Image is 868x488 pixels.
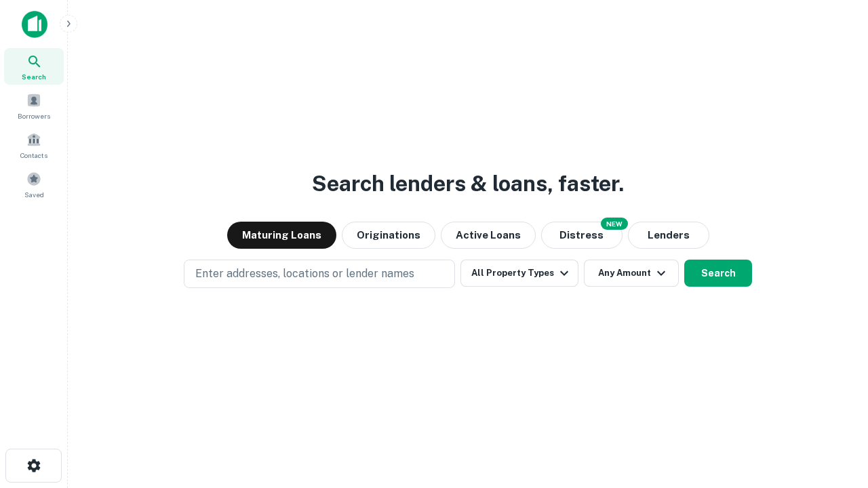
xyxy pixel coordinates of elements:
[460,260,578,287] button: All Property Types
[4,87,64,124] a: Borrowers
[4,127,64,163] a: Contacts
[4,166,64,203] a: Saved
[628,222,709,249] button: Lenders
[22,11,47,38] img: capitalize-icon.png
[195,266,414,282] p: Enter addresses, locations or lender names
[541,222,623,249] button: Search distressed loans with lien and other non-mortgage details.
[584,260,679,287] button: Any Amount
[4,48,64,85] a: Search
[20,150,47,161] span: Contacts
[22,71,46,82] span: Search
[184,260,455,288] button: Enter addresses, locations or lender names
[227,222,336,249] button: Maturing Loans
[684,260,752,287] button: Search
[601,218,628,230] div: NEW
[342,222,435,249] button: Originations
[441,222,536,249] button: Active Loans
[24,189,44,200] span: Saved
[800,336,868,401] iframe: Chat Widget
[312,167,624,200] h3: Search lenders & loans, faster.
[18,110,50,121] span: Borrowers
